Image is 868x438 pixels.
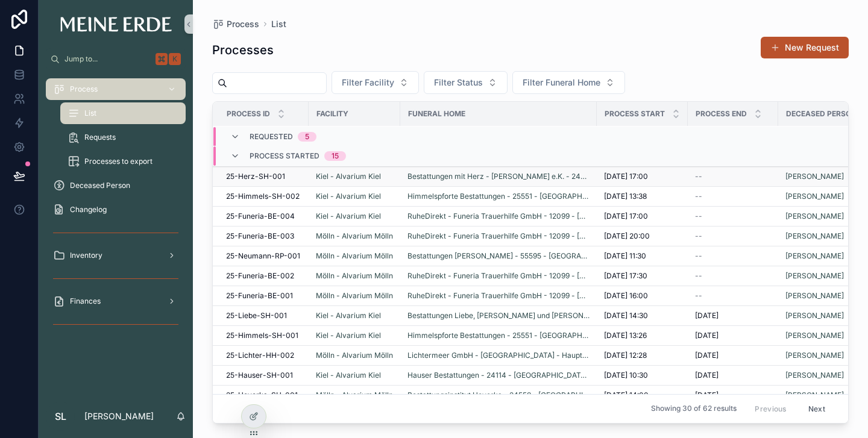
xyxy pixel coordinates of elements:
[785,271,844,281] a: [PERSON_NAME]
[785,211,844,221] a: [PERSON_NAME]
[407,251,590,261] a: Bestattungen [PERSON_NAME] - 55595 - [GEOGRAPHIC_DATA] -
[407,192,590,201] a: Himmelspforte Bestattungen - 25551 - [GEOGRAPHIC_DATA] - 5662276594
[604,271,647,281] span: [DATE] 17:30
[651,404,737,414] span: Showing 30 of 62 results
[305,132,309,142] div: 5
[316,390,393,400] a: Mölln - Alvarium Mölln
[407,172,590,181] a: Bestattungen mit Herz - [PERSON_NAME] e.K. - 24955 - Harrislee - 4897443261
[226,192,301,201] a: 25-Himmels-SH-002
[60,151,186,172] a: Processes to export
[604,351,681,360] a: [DATE] 12:28
[227,109,270,119] span: Process ID
[226,211,301,221] a: 25-Funeria-BE-004
[316,172,393,181] a: Kiel - Alvarium Kiel
[695,351,719,360] span: [DATE]
[785,351,844,360] a: [PERSON_NAME]
[785,251,844,261] a: [PERSON_NAME]
[55,409,66,424] span: SL
[407,390,590,400] span: Bestattungsinstitut Hovorka - 24558 - [GEOGRAPHIC_DATA]-[GEOGRAPHIC_DATA] - 4938718200
[604,172,681,181] a: [DATE] 17:00
[695,211,702,221] span: --
[407,271,590,281] a: RuheDirekt - Funeria Trauerhilfe GmbH - 12099 - [GEOGRAPHIC_DATA] - 11211855821
[407,331,590,340] a: Himmelspforte Bestattungen - 25551 - [GEOGRAPHIC_DATA] - 5662276594
[604,351,647,360] span: [DATE] 12:28
[271,18,286,30] a: List
[316,109,348,119] span: Facility
[695,371,719,380] span: [DATE]
[696,109,747,119] span: Process End
[695,371,771,380] a: [DATE]
[604,251,646,261] span: [DATE] 11:30
[316,231,393,241] a: Mölln - Alvarium Mölln
[60,127,186,148] a: Requests
[695,231,771,241] a: --
[226,351,301,360] a: 25-Lichter-HH-002
[695,251,771,261] a: --
[604,251,681,261] a: [DATE] 11:30
[695,251,702,261] span: --
[407,231,590,241] a: RuheDirekt - Funeria Trauerhilfe GmbH - 12099 - [GEOGRAPHIC_DATA] - 11211855821
[316,351,393,360] a: Mölln - Alvarium Mölln
[604,371,648,380] span: [DATE] 10:30
[407,211,590,221] a: RuheDirekt - Funeria Trauerhilfe GmbH - 12099 - [GEOGRAPHIC_DATA] - 11211855821
[604,390,649,400] span: [DATE] 14:00
[316,172,381,181] span: Kiel - Alvarium Kiel
[316,271,393,281] a: Mölln - Alvarium Mölln
[407,351,590,360] a: Lichtermeer GmbH - [GEOGRAPHIC_DATA] - Haupthaus [GEOGRAPHIC_DATA] - 22303 - [GEOGRAPHIC_DATA] - ...
[785,231,844,241] a: [PERSON_NAME]
[46,290,186,312] a: Finances
[785,371,844,380] a: [PERSON_NAME]
[212,18,259,30] a: Process
[800,399,834,418] button: Next
[407,371,590,380] a: Hauser Bestattungen - 24114 - [GEOGRAPHIC_DATA] - 5465450983
[785,291,844,301] span: [PERSON_NAME]
[604,172,648,181] span: [DATE] 17:00
[316,251,393,261] a: Mölln - Alvarium Mölln
[407,291,590,301] span: RuheDirekt - Funeria Trauerhilfe GmbH - 12099 - [GEOGRAPHIC_DATA] - 11211855821
[226,172,285,181] span: 25-Herz-SH-001
[1,58,23,80] iframe: Spotlight
[316,291,393,301] a: Mölln - Alvarium Mölln
[39,70,193,349] div: scrollable content
[60,102,186,124] a: List
[46,78,186,100] a: Process
[604,192,647,201] span: [DATE] 13:38
[316,192,393,201] a: Kiel - Alvarium Kiel
[70,205,107,214] span: Changelog
[785,331,844,340] span: [PERSON_NAME]
[786,109,857,119] span: Deceased Person
[226,271,294,281] span: 25-Funeria-BE-002
[604,371,681,380] a: [DATE] 10:30
[46,199,186,221] a: Changelog
[226,311,287,321] span: 25-Liebe-SH-001
[316,331,393,340] a: Kiel - Alvarium Kiel
[226,291,293,301] span: 25-Funeria-BE-001
[604,311,648,321] span: [DATE] 14:30
[695,192,702,201] span: --
[761,37,849,58] button: New Request
[226,251,301,261] a: 25-Neumann-RP-001
[316,211,381,221] a: Kiel - Alvarium Kiel
[695,291,771,301] a: --
[316,211,393,221] a: Kiel - Alvarium Kiel
[407,311,590,321] a: Bestattungen Liebe, [PERSON_NAME] und [PERSON_NAME] - 24321 - [GEOGRAPHIC_DATA] - 4938730225
[605,109,665,119] span: Process Start
[316,371,381,380] a: Kiel - Alvarium Kiel
[84,133,116,142] span: Requests
[226,351,294,360] span: 25-Lichter-HH-002
[332,151,339,161] div: 15
[342,77,394,89] span: Filter Facility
